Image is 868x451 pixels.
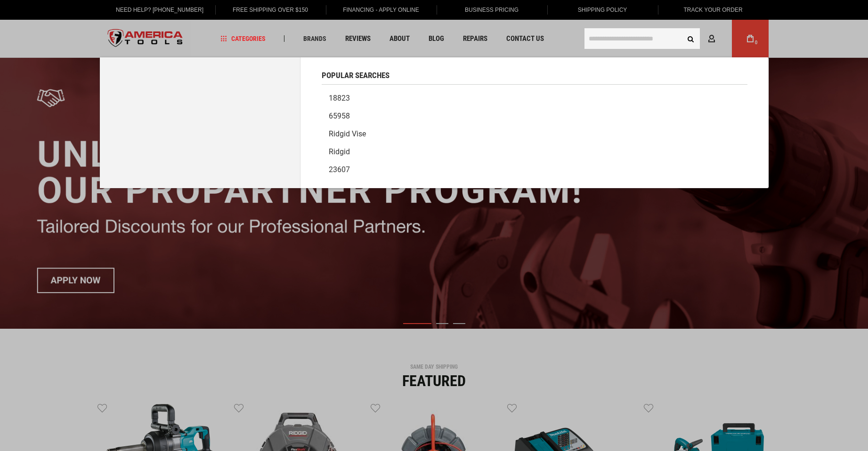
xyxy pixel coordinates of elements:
[299,32,331,45] a: Brands
[322,107,747,125] a: 65958
[216,32,270,45] a: Categories
[322,161,747,179] a: 23607
[322,89,747,107] a: 18823
[220,35,266,42] span: Categories
[303,35,326,42] span: Brands
[322,143,747,161] a: Ridgid
[682,30,700,47] button: Search
[322,125,747,143] a: Ridgid vise
[322,71,389,79] span: Popular Searches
